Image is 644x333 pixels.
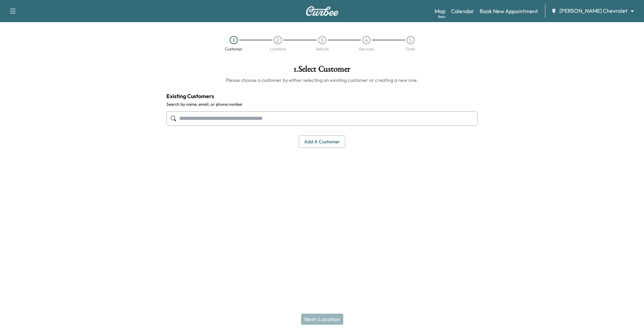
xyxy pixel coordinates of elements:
[166,92,478,100] h4: Existing Customers
[225,47,242,51] div: Customer
[406,36,415,44] div: 5
[270,47,286,51] div: Location
[559,7,627,15] span: [PERSON_NAME] Chevrolet
[438,14,445,19] div: Beta
[299,135,345,148] button: Add a customer
[166,102,478,107] label: Search by name, email, or phone number
[230,36,238,44] div: 1
[359,47,374,51] div: Services
[480,7,538,15] a: Book New Appointment
[362,36,371,44] div: 4
[316,47,329,51] div: Vehicle
[451,7,474,15] a: Calendar
[166,65,478,77] h1: 1 . Select Customer
[406,47,415,51] div: Date
[274,36,282,44] div: 2
[166,77,478,84] h6: Please choose a customer by either selecting an existing customer or creating a new one.
[435,7,445,15] a: MapBeta
[318,36,326,44] div: 3
[306,6,339,16] img: Curbee Logo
